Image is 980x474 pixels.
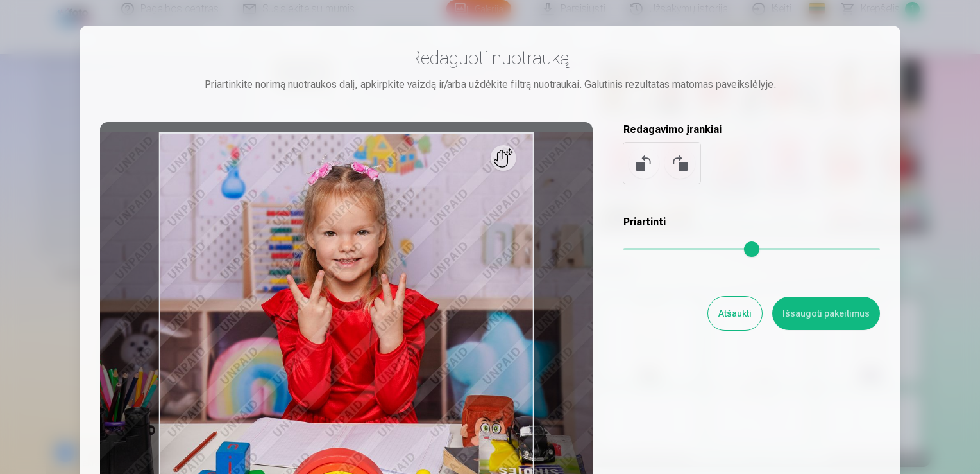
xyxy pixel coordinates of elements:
[100,77,880,92] div: Priartinkite norimą nuotraukos dalį, apkirpkite vaizdą ir/arba uždėkite filtrą nuotraukai. Galuti...
[708,297,762,330] button: Atšaukti
[623,215,880,230] h5: Priartinti
[623,122,880,137] h5: Redagavimo įrankiai
[100,46,880,69] h3: Redaguoti nuotrauką
[772,297,880,330] button: Išsaugoti pakeitimus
